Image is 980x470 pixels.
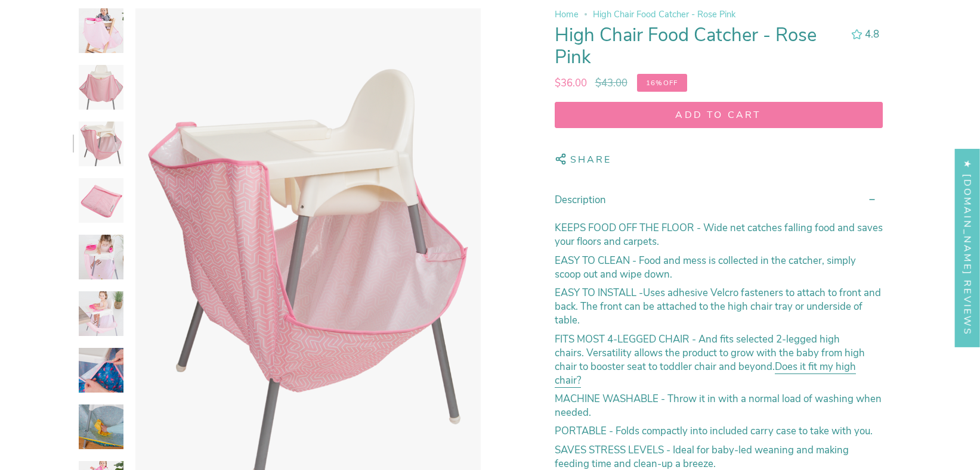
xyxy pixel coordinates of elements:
[555,359,856,390] a: Does it fit my high chair?
[646,78,663,88] span: 16%
[555,424,616,438] strong: PORTABLE -
[555,253,639,267] strong: EASY TO CLEAN -
[555,286,881,327] span: Uses adhesive Velcro fasteners to attach to front and back. The front can be attached to the high...
[566,108,871,122] span: Add to cart
[555,221,883,248] p: - Wide net catches falling food and saves your floors and carpets.
[851,29,862,39] div: 4.75 out of 5.0 stars
[555,8,579,20] a: Home
[555,183,883,216] summary: Description
[555,443,666,456] strong: SAVES STRESS LEVELS
[555,424,883,438] p: Folds compactly into included carry case to take with you.
[555,391,661,405] strong: MACHINE WASHABLE
[570,153,612,169] span: Share
[555,332,692,346] strong: FITS MOST 4-LEGGED CHAIR
[595,76,627,90] s: $43.00
[555,286,883,327] p: -
[555,221,697,235] strong: KEEPS FOOD OFF THE FLOOR
[555,76,587,90] span: $36.00
[637,74,687,92] span: off
[555,147,612,172] button: Share
[555,253,883,281] p: Food and mess is collected in the catcher, simply scoop out and wipe down.
[555,24,841,69] h1: High Chair Food Catcher - Rose Pink
[845,26,882,42] button: 4.75 out of 5.0 stars
[555,102,883,128] button: Add to cart
[555,391,883,419] p: - Throw it in with a normal load of washing when needed.
[555,286,636,300] strong: EASY TO INSTALL
[593,8,735,20] span: High Chair Food Catcher - Rose Pink
[955,148,980,347] div: Click to open Judge.me floating reviews tab
[555,332,883,387] p: - And fits selected 2-legged high chairs. Versatility allows the product to grow with the baby fr...
[555,443,883,470] p: - Ideal for baby-led weaning and making feeding time and clean-up a breeze.
[865,27,879,41] span: 4.8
